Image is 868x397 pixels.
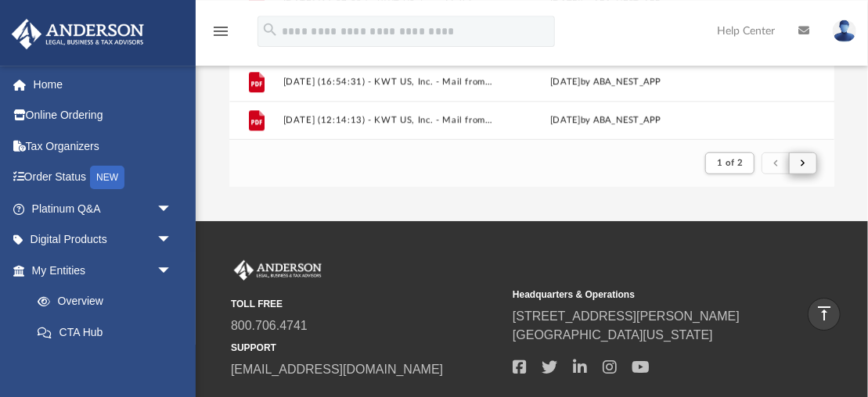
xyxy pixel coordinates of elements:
[11,193,196,224] a: Platinum Q&Aarrow_drop_down
[211,30,230,41] a: menu
[231,319,308,332] a: 800.706.4741
[211,22,230,41] i: menu
[500,113,711,127] div: [DATE] by ABA_NEST_APP
[231,363,443,376] a: [EMAIL_ADDRESS][DOMAIN_NAME]
[833,20,856,42] img: User Pic
[231,260,325,281] img: Anderson Advisors Platinum Portal
[90,166,124,189] div: NEW
[513,288,783,302] small: Headquarters & Operations
[500,75,711,89] div: [DATE] by ABA_NEST_APP
[513,328,713,342] a: [GEOGRAPHIC_DATA][US_STATE]
[283,115,493,125] button: [DATE] (12:14:13) - KWT US, Inc. - Mail from BANK OF AMERICA.pdf
[22,317,196,348] a: CTA Hub
[22,286,196,317] a: Overview
[231,297,502,311] small: TOLL FREE
[231,341,502,355] small: SUPPORT
[705,152,755,174] button: 1 of 2
[815,304,834,323] i: vertical_align_top
[513,309,740,323] a: [STREET_ADDRESS][PERSON_NAME]
[11,69,196,100] a: Home
[261,21,279,38] i: search
[11,162,196,194] a: Order StatusNEW
[717,159,743,167] span: 1 of 2
[157,224,188,256] span: arrow_drop_down
[157,193,188,225] span: arrow_drop_down
[11,100,196,131] a: Online Ordering
[11,131,196,162] a: Tax Organizers
[11,255,196,286] a: My Entitiesarrow_drop_down
[808,298,841,331] a: vertical_align_top
[283,77,493,87] button: [DATE] (16:54:31) - KWT US, Inc. - Mail from STATE OF [US_STATE] DEPARTMENT OF TAXATION.pdf
[157,255,188,287] span: arrow_drop_down
[7,19,149,49] img: Anderson Advisors Platinum Portal
[11,224,196,256] a: Digital Productsarrow_drop_down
